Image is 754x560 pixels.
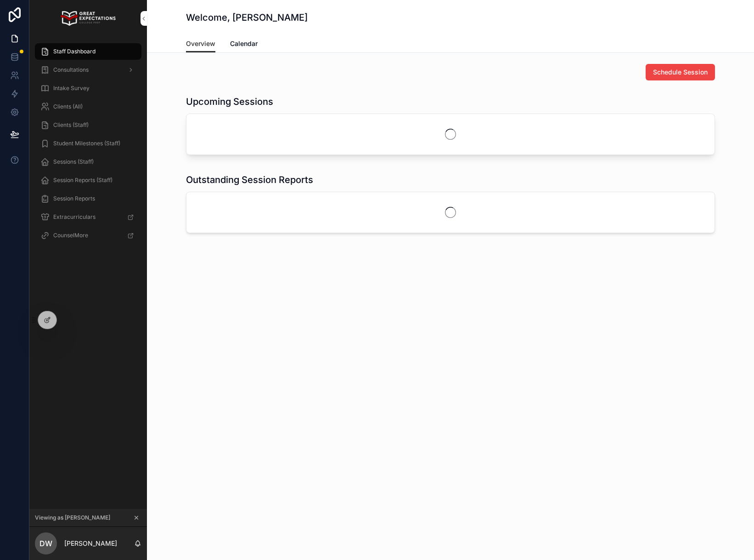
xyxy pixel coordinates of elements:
[186,95,273,108] h1: Upcoming Sessions
[53,158,94,166] span: Sessions (Staff)
[53,195,95,202] span: Session Reports
[53,140,120,147] span: Student Milestones (Staff)
[230,35,258,54] a: Calendar
[64,539,117,548] p: [PERSON_NAME]
[230,39,258,48] span: Calendar
[35,227,141,244] a: CounselMore
[35,154,141,170] a: Sessions (Staff)
[35,135,141,152] a: Student Milestones (Staff)
[35,172,141,189] a: Session Reports (Staff)
[35,190,141,207] a: Session Reports
[653,68,708,77] span: Schedule Session
[53,85,90,92] span: Intake Survey
[53,66,89,74] span: Consultations
[186,35,215,53] a: Overview
[186,39,215,48] span: Overview
[29,37,147,256] div: scrollable content
[39,538,52,549] span: DW
[53,121,89,129] span: Clients (Staff)
[61,11,115,26] img: App logo
[35,514,110,521] span: Viewing as [PERSON_NAME]
[186,173,313,186] h1: Outstanding Session Reports
[35,98,141,115] a: Clients (All)
[53,232,88,239] span: CounselMore
[35,43,141,60] a: Staff Dashboard
[53,48,96,55] span: Staff Dashboard
[35,62,141,78] a: Consultations
[186,11,308,24] h1: Welcome, [PERSON_NAME]
[35,209,141,225] a: Extracurriculars
[53,177,113,184] span: Session Reports (Staff)
[646,64,715,80] button: Schedule Session
[53,213,96,221] span: Extracurriculars
[35,80,141,97] a: Intake Survey
[53,103,83,110] span: Clients (All)
[35,117,141,133] a: Clients (Staff)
